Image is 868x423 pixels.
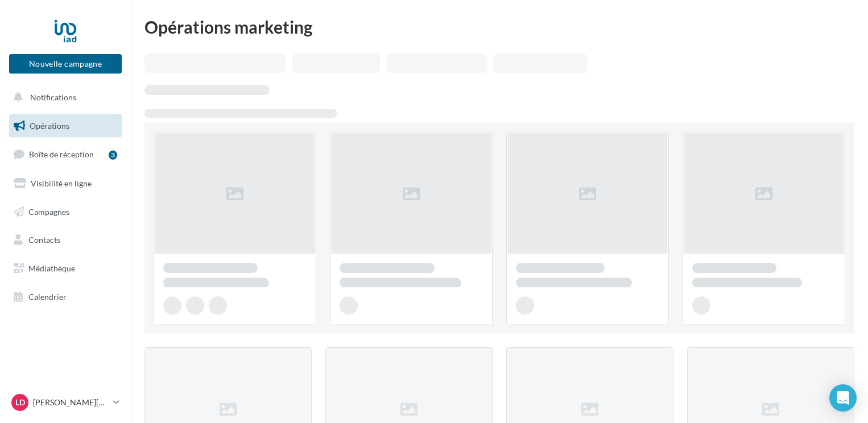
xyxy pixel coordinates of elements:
a: LD [PERSON_NAME][DEMOGRAPHIC_DATA] [9,392,122,413]
span: Boîte de réception [29,149,94,159]
span: LD [15,397,25,408]
div: Opérations marketing [144,18,854,35]
span: Contacts [28,235,60,245]
p: [PERSON_NAME][DEMOGRAPHIC_DATA] [33,397,109,408]
button: Nouvelle campagne [9,54,122,74]
a: Visibilité en ligne [7,172,124,196]
a: Campagnes [7,200,124,224]
span: Visibilité en ligne [31,178,92,188]
span: Campagnes [28,206,69,216]
span: Opérations [30,121,69,131]
a: Calendrier [7,285,124,309]
span: Calendrier [28,292,67,302]
a: Opérations [7,114,124,138]
span: Médiathèque [28,263,75,273]
button: Notifications [7,86,119,109]
a: Boîte de réception3 [7,142,124,166]
div: Open Intercom Messenger [829,384,857,412]
a: Contacts [7,228,124,252]
a: Médiathèque [7,257,124,280]
span: Notifications [30,92,76,102]
div: 3 [109,151,117,160]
